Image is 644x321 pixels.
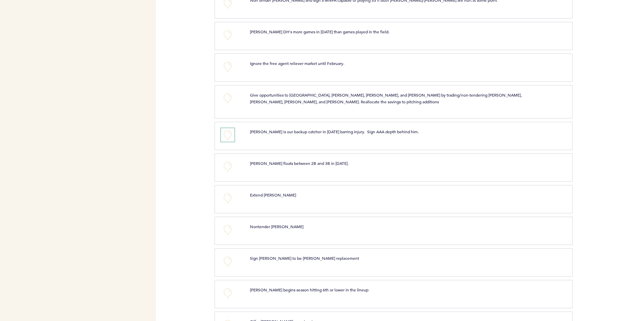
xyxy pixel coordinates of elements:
[250,29,389,34] span: [PERSON_NAME] DH's more games in [DATE] than games played in the field.
[250,192,296,198] span: Extend [PERSON_NAME]
[250,160,349,166] span: [PERSON_NAME] floats between 2B and 3B in [DATE].
[250,92,523,104] span: Give opportunities to [GEOGRAPHIC_DATA], [PERSON_NAME], [PERSON_NAME], and [PERSON_NAME] by tradi...
[250,129,419,134] span: [PERSON_NAME] is our backup catcher in [DATE] barring injury. Sign AAA depth behind him.
[250,287,368,292] span: [PERSON_NAME] begins season hitting 6th or lower in the lineup
[250,224,303,229] span: Nontender [PERSON_NAME]
[250,61,344,66] span: Ignore the free agent reliever market until February.
[250,255,359,261] span: Sign [PERSON_NAME] to be [PERSON_NAME] replacement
